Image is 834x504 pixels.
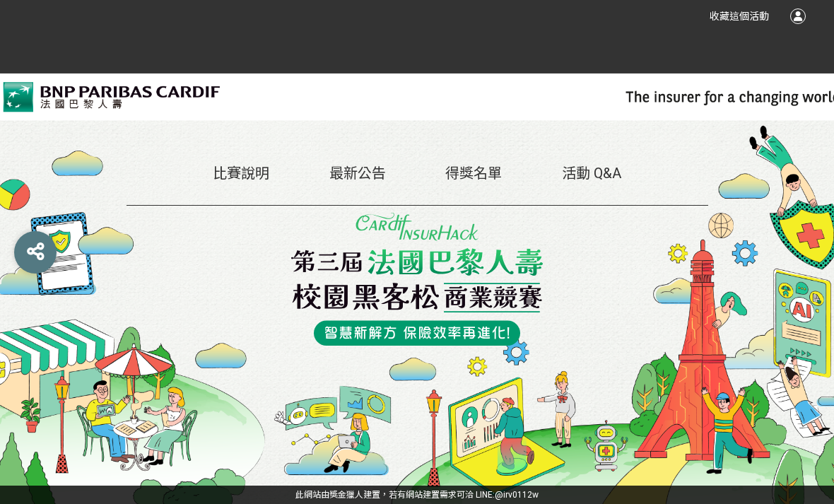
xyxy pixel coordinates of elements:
[295,490,539,500] span: 可洽 LINE:
[562,165,621,182] a: 活動 Q&A
[329,165,386,182] a: 最新公告
[710,11,769,22] span: 收藏這個活動
[213,165,269,182] a: 比賽說明
[445,165,502,182] a: 得獎名單
[291,213,544,346] img: Slogan
[495,490,539,500] a: @irv0112w
[295,490,457,500] a: 此網站由獎金獵人建置，若有網站建置需求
